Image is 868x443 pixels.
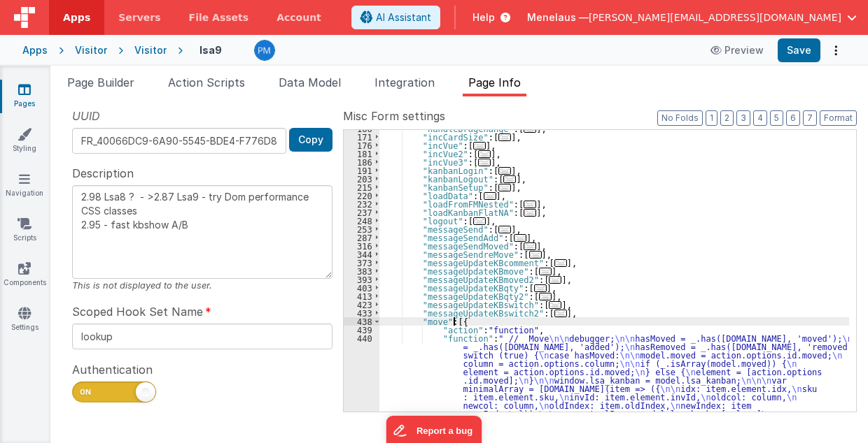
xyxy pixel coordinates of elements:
[498,226,511,233] span: ...
[478,150,491,158] span: ...
[344,166,379,175] div: 191
[524,125,536,133] span: ...
[786,110,800,126] button: 6
[72,279,332,292] div: This is not displayed to the user.
[803,110,817,126] button: 7
[344,275,379,284] div: 393
[524,201,536,208] span: ...
[67,75,134,89] span: Page Builder
[778,38,820,62] button: Save
[343,108,445,124] span: Misc Form settings
[736,110,750,126] button: 3
[753,110,767,126] button: 4
[344,175,379,183] div: 203
[199,45,222,55] h4: lsa9
[472,10,495,24] span: Help
[524,209,536,217] span: ...
[344,233,379,242] div: 287
[589,10,841,24] span: [PERSON_NAME][EMAIL_ADDRESS][DOMAIN_NAME]
[118,10,160,24] span: Servers
[706,110,717,126] button: 1
[554,259,567,267] span: ...
[75,43,107,57] div: Visitor
[720,110,734,126] button: 2
[255,41,274,60] img: a12ed5ba5769bda9d2665f51d2850528
[344,284,379,292] div: 403
[344,217,379,225] div: 248
[539,268,552,275] span: ...
[344,317,379,326] div: 438
[344,150,379,158] div: 181
[527,10,857,24] button: Menelaus — [PERSON_NAME][EMAIL_ADDRESS][DOMAIN_NAME]
[374,75,435,89] span: Integration
[503,175,516,183] span: ...
[534,284,547,292] span: ...
[498,184,511,191] span: ...
[820,110,857,126] button: Format
[478,159,491,166] span: ...
[539,293,552,300] span: ...
[344,267,379,275] div: 383
[279,75,341,89] span: Data Model
[473,142,486,150] span: ...
[529,251,542,259] span: ...
[63,10,90,24] span: Apps
[344,208,379,217] div: 237
[344,300,379,309] div: 423
[72,165,134,182] span: Description
[549,276,561,284] span: ...
[826,41,846,60] button: Options
[376,10,431,24] span: AI Assistant
[702,39,772,61] button: Preview
[344,133,379,141] div: 171
[22,43,48,57] div: Apps
[351,6,440,29] button: AI Assistant
[524,242,536,250] span: ...
[344,259,379,267] div: 373
[72,303,203,320] span: Scoped Hook Set Name
[344,158,379,166] div: 186
[344,292,379,300] div: 413
[344,200,379,208] div: 232
[289,128,332,152] button: Copy
[473,217,486,225] span: ...
[657,110,703,126] button: No Folds
[554,310,567,317] span: ...
[770,110,783,126] button: 5
[344,309,379,317] div: 433
[344,183,379,191] div: 215
[498,133,511,141] span: ...
[168,75,245,89] span: Action Scripts
[484,192,496,200] span: ...
[468,75,521,89] span: Page Info
[72,108,100,124] span: UUID
[134,43,167,57] div: Visitor
[344,326,379,334] div: 439
[344,242,379,250] div: 316
[549,301,561,309] span: ...
[498,167,511,175] span: ...
[72,361,153,378] span: Authentication
[344,191,379,200] div: 220
[72,409,332,423] div: When off, visitors will not be prompted a login page.
[344,141,379,150] div: 176
[344,225,379,233] div: 253
[527,10,589,24] span: Menelaus —
[189,10,249,24] span: File Assets
[514,234,526,242] span: ...
[344,250,379,259] div: 344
